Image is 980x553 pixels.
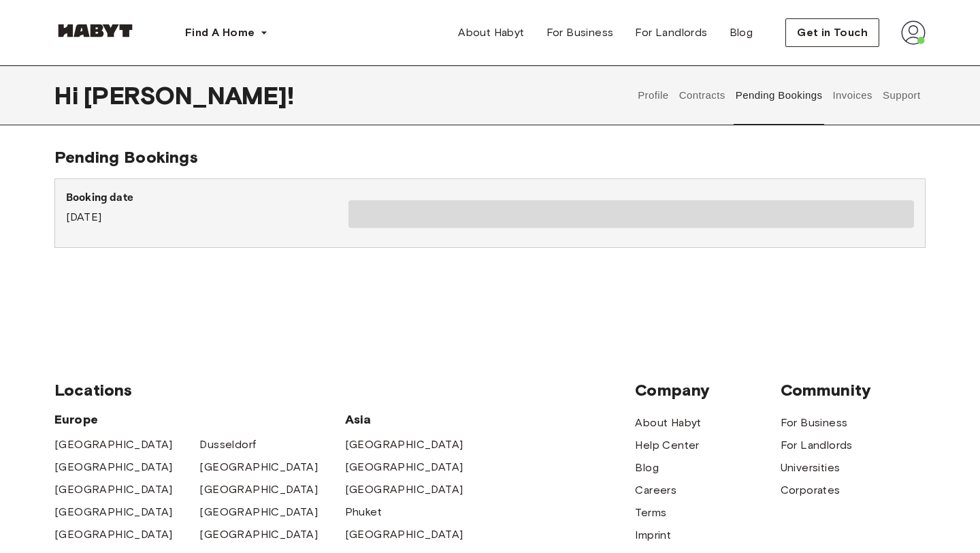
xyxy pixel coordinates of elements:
span: Blog [730,25,753,41]
a: [GEOGRAPHIC_DATA] [199,481,318,498]
a: About Habyt [447,19,535,46]
button: Get in Touch [785,18,879,47]
a: For Landlords [624,19,718,46]
span: Get in Touch [797,25,868,41]
span: Hi [54,81,84,110]
a: [GEOGRAPHIC_DATA] [345,437,463,453]
a: [GEOGRAPHIC_DATA] [54,481,173,498]
a: Blog [635,460,659,476]
span: Europe [54,411,345,428]
button: Contracts [677,65,727,125]
span: Find A Home [185,25,255,41]
button: Support [881,65,922,125]
span: About Habyt [458,25,524,41]
img: Habyt [54,24,136,37]
a: [GEOGRAPHIC_DATA] [199,459,318,475]
span: Locations [54,380,635,400]
a: [GEOGRAPHIC_DATA] [54,437,173,453]
a: For Business [781,415,848,431]
a: [GEOGRAPHIC_DATA] [345,526,463,543]
a: Universities [781,460,840,476]
span: Community [781,380,926,400]
a: [GEOGRAPHIC_DATA] [345,459,463,475]
span: For Landlords [635,25,707,41]
span: [PERSON_NAME] ! [84,81,294,110]
a: [GEOGRAPHIC_DATA] [54,459,173,475]
span: Asia [345,411,490,428]
button: Profile [636,65,671,125]
a: Phuket [345,504,382,520]
a: Corporates [781,482,840,499]
span: Pending Bookings [54,147,198,167]
span: For Business [546,25,614,41]
p: Booking date [66,190,348,206]
a: [GEOGRAPHIC_DATA] [199,504,318,520]
a: Dusseldorf [199,437,256,453]
a: About Habyt [635,415,701,431]
a: [GEOGRAPHIC_DATA] [54,526,173,543]
a: [GEOGRAPHIC_DATA] [54,504,173,520]
img: avatar [901,20,926,45]
a: Terms [635,505,666,521]
button: Invoices [831,65,874,125]
a: Blog [719,19,764,46]
a: Careers [635,482,676,499]
a: [GEOGRAPHIC_DATA] [199,526,318,543]
button: Pending Bookings [734,65,824,125]
div: [DATE] [66,190,348,225]
a: Help Center [635,437,699,454]
span: Company [635,380,780,400]
button: Find A Home [174,19,279,46]
div: user profile tabs [633,65,926,125]
a: For Business [536,19,625,46]
a: Imprint [635,527,671,543]
a: [GEOGRAPHIC_DATA] [345,481,463,498]
a: For Landlords [781,437,853,454]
